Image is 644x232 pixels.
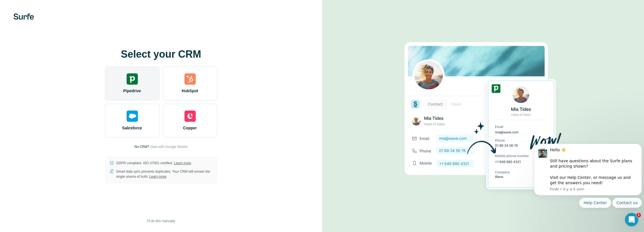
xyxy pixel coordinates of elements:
[134,144,149,149] p: No CRM?
[636,213,641,217] span: 1
[116,169,213,179] p: Smart data sync prevents duplicates. Your CRM will remain the single source of truth.
[183,125,197,131] span: Copper
[105,49,217,60] h1: Select your CRM
[149,175,166,179] a: Learn more
[123,88,141,94] span: Pipedrive
[532,141,644,211] iframe: Intercom notifications message
[174,161,191,165] a: Learn more
[184,111,196,122] img: copper's logo
[13,13,34,20] img: Surfe's logo
[182,88,198,94] span: HubSpot
[405,33,562,200] img: PIPEDRIVE image
[122,125,142,131] span: Salesforce
[143,217,179,225] button: I’ll do this manually
[184,73,196,85] img: hubspot's logo
[150,144,188,149] button: Start with Google Sheets
[147,219,175,224] span: I’ll do this manually
[625,213,638,226] iframe: Intercom live chat
[127,111,138,122] img: salesforce's logo
[116,161,191,166] p: GDPR compliant. ISO-27001 certified.
[127,73,138,85] img: pipedrive's logo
